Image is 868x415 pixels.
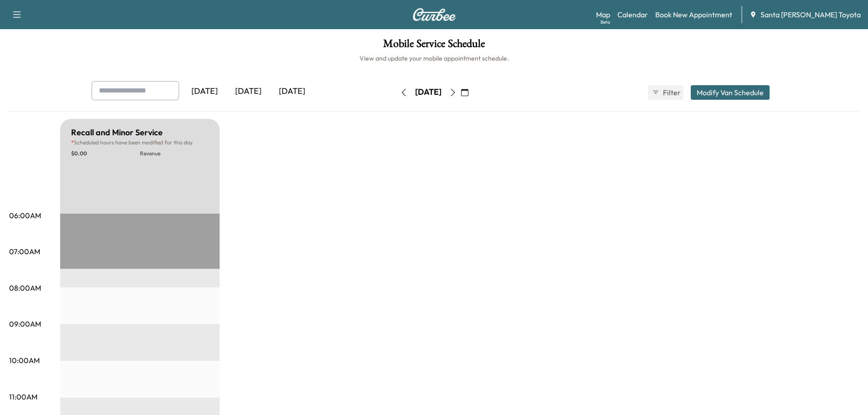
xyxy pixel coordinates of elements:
[71,150,140,157] p: $ 0.00
[9,54,859,63] h6: View and update your mobile appointment schedule.
[270,81,314,102] div: [DATE]
[9,355,40,366] p: 10:00AM
[617,9,648,20] a: Calendar
[691,85,770,100] button: Modify Van Schedule
[663,87,679,98] span: Filter
[9,38,859,54] h1: Mobile Service Schedule
[9,246,40,257] p: 07:00AM
[71,139,209,146] p: Scheduled hours have been modified for this day
[415,87,442,98] div: [DATE]
[412,8,456,21] img: Curbee Logo
[183,81,226,102] div: [DATE]
[596,9,610,20] a: MapBeta
[9,318,41,329] p: 09:00AM
[226,81,270,102] div: [DATE]
[9,391,37,402] p: 11:00AM
[9,282,41,293] p: 08:00AM
[648,85,683,100] button: Filter
[601,19,610,26] div: Beta
[71,126,163,139] h5: Recall and Minor Service
[655,9,732,20] a: Book New Appointment
[140,150,209,157] p: Revenue
[760,9,861,20] span: Santa [PERSON_NAME] Toyota
[9,210,41,221] p: 06:00AM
